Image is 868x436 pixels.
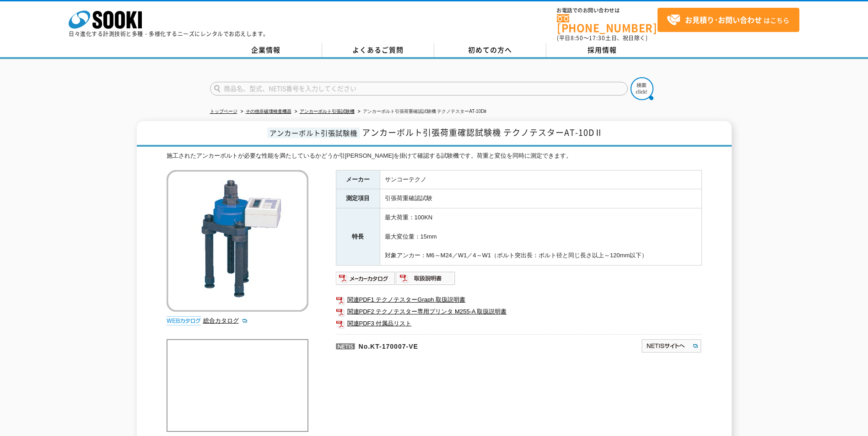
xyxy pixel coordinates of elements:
[396,277,456,284] a: 取扱説明書
[203,317,248,324] a: 総合カタログ
[210,109,237,114] a: トップページ
[336,170,380,189] th: メーカー
[336,271,396,286] img: メーカーカタログ
[167,170,308,312] img: アンカーボルト引張荷重確認試験機 テクノテスターAT-10DⅡ
[658,8,799,32] a: お見積り･お問い合わせはこちら
[380,170,701,189] td: サンコーテクノ
[69,31,269,37] p: 日々進化する計測技術と多種・多様化するニーズにレンタルでお応えします。
[336,294,702,306] a: 関連PDF1 テクノテスターGraph 取扱説明書
[589,34,605,42] span: 17:30
[267,128,360,138] span: アンカーボルト引張試験機
[380,189,701,208] td: 引張荷重確認試験
[641,339,702,353] img: NETISサイトへ
[557,8,658,13] span: お電話でのお問い合わせは
[667,13,789,27] span: はこちら
[210,82,628,96] input: 商品名、型式、NETIS番号を入力してください
[396,271,456,286] img: 取扱説明書
[557,34,647,42] span: (平日 ～ 土日、祝日除く)
[336,318,702,330] a: 関連PDF3 付属品リスト
[571,34,583,42] span: 8:50
[322,43,434,57] a: よくあるご質問
[336,189,380,208] th: 測定項目
[210,43,322,57] a: 企業情報
[434,43,546,57] a: 初めての方へ
[300,109,355,114] a: アンカーボルト引張試験機
[336,306,702,318] a: 関連PDF2 テクノテスター専用プリンタ M255-A 取扱説明書
[557,14,658,33] a: [PHONE_NUMBER]
[546,43,658,57] a: 採用情報
[167,316,201,325] img: webカタログ
[167,151,702,161] div: 施工されたアンカーボルトが必要な性能を満たしているかどうか引[PERSON_NAME]を掛けて確認する試験機です。荷重と変位を同時に測定できます。
[380,208,701,266] td: 最大荷重：100KN 最大変位量：15mm 対象アンカー：M6～M24／W1／4～W1（ボルト突出長：ボルト径と同じ長さ以上～120mm以下）
[468,45,512,55] span: 初めての方へ
[685,14,762,25] strong: お見積り･お問い合わせ
[356,107,487,117] li: アンカーボルト引張荷重確認試験機 テクノテスターAT-10DⅡ
[246,109,291,114] a: その他非破壊検査機器
[631,77,653,100] img: btn_search.png
[336,208,380,266] th: 特長
[362,126,603,138] span: アンカーボルト引張荷重確認試験機 テクノテスターAT-10DⅡ
[336,277,396,284] a: メーカーカタログ
[336,334,553,356] p: No.KT-170007-VE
